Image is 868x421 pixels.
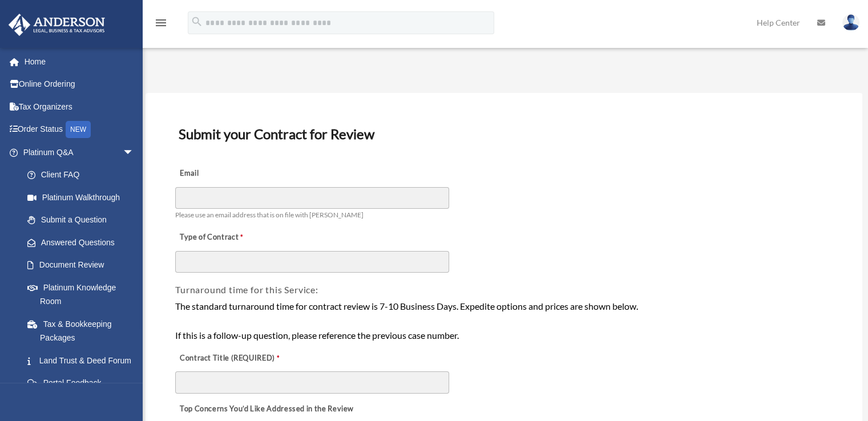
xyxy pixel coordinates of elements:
[175,401,357,417] label: Top Concerns You’d Like Addressed in the Review
[16,209,151,232] a: Submit a Question
[175,166,289,182] label: Email
[16,164,151,187] a: Client FAQ
[16,254,146,277] a: Document Review
[175,350,289,366] label: Contract Title (REQUIRED)
[174,122,834,146] h3: Submit your Contract for Review
[16,372,151,395] a: Portal Feedback
[16,231,151,254] a: Answered Questions
[16,313,151,349] a: Tax & Bookkeeping Packages
[842,14,859,31] img: User Pic
[8,50,151,73] a: Home
[154,20,168,30] a: menu
[66,121,91,138] div: NEW
[8,95,151,118] a: Tax Organizers
[8,118,151,141] a: Order StatusNEW
[175,299,833,343] div: The standard turnaround time for contract review is 7-10 Business Days. Expedite options and pric...
[123,141,146,164] span: arrow_drop_down
[16,186,151,209] a: Platinum Walkthrough
[5,14,108,36] img: Anderson Advisors Platinum Portal
[175,284,318,295] span: Turnaround time for this Service:
[16,276,151,313] a: Platinum Knowledge Room
[175,211,364,219] span: Please use an email address that is on file with [PERSON_NAME]
[8,73,151,96] a: Online Ordering
[191,15,203,28] i: search
[154,16,168,30] i: menu
[8,141,151,164] a: Platinum Q&Aarrow_drop_down
[16,349,151,372] a: Land Trust & Deed Forum
[175,230,289,246] label: Type of Contract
